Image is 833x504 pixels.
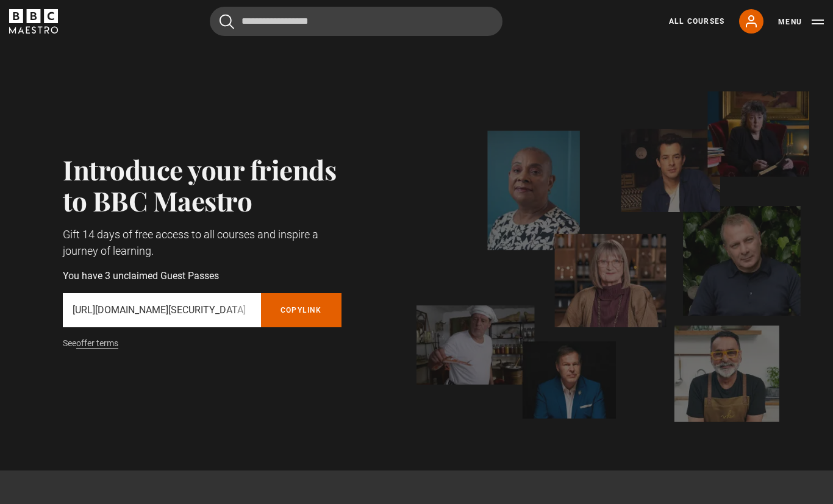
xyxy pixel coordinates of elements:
button: Copylink [261,293,341,327]
h2: Introduce your friends to BBC Maestro [63,154,341,216]
a: All Courses [669,16,724,27]
p: You have 3 unclaimed Guest Passes [63,269,341,283]
p: [URL][DOMAIN_NAME][SECURITY_DATA] [73,303,251,318]
p: See [63,337,341,350]
button: Submit the search query [220,14,234,29]
a: offer terms [76,338,118,349]
p: Gift 14 days of free access to all courses and inspire a journey of learning. [63,226,341,259]
button: Toggle navigation [778,16,824,28]
input: Search [210,7,502,36]
svg: BBC Maestro [9,9,58,34]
